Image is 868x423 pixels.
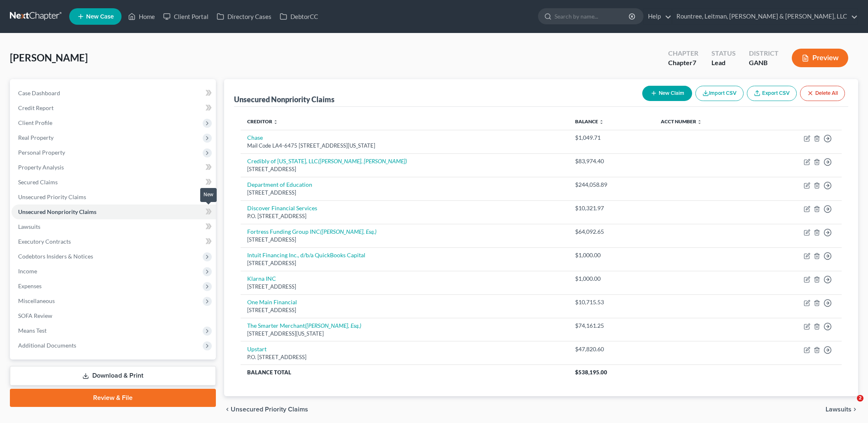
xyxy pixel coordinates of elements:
[840,395,860,415] iframe: Intercom live chat
[305,322,361,329] i: ([PERSON_NAME], Esq.)
[86,14,114,20] span: New Case
[18,268,37,275] span: Income
[575,251,648,259] div: $1,000.00
[575,345,648,353] div: $47,820.60
[12,86,216,101] a: Case Dashboard
[747,86,797,101] a: Export CSV
[18,193,86,200] span: Unsecured Priority Claims
[12,219,216,234] a: Lawsuits
[749,49,779,58] div: District
[12,190,216,204] a: Unsecured Priority Claims
[247,251,365,258] a: Intuit Financing Inc., d/b/a QuickBooks Capital
[575,228,648,236] div: $64,092.65
[247,165,562,173] div: [STREET_ADDRESS]
[224,406,308,413] button: chevron_left Unsecured Priority Claims
[247,353,562,361] div: P.O. [STREET_ADDRESS]
[247,157,407,164] a: Credibly of [US_STATE], LLC([PERSON_NAME], [PERSON_NAME])
[826,406,852,413] span: Lawsuits
[18,253,93,260] span: Codebtors Insiders & Notices
[213,9,276,24] a: Directory Cases
[18,134,54,141] span: Real Property
[247,212,562,220] div: P.O. [STREET_ADDRESS]
[12,160,216,175] a: Property Analysis
[826,406,858,413] button: Lawsuits chevron_right
[575,275,648,283] div: $1,000.00
[18,179,58,186] span: Secured Claims
[18,208,96,215] span: Unsecured Nonpriority Claims
[12,101,216,115] a: Credit Report
[247,259,562,267] div: [STREET_ADDRESS]
[749,58,779,68] div: GANB
[10,52,88,63] span: [PERSON_NAME]
[661,118,702,125] a: Acct Number unfold_more
[247,298,297,305] a: One Main Financial
[18,104,54,111] span: Credit Report
[554,9,630,24] input: Search by name...
[247,345,267,352] a: Upstart
[18,164,64,171] span: Property Analysis
[241,365,569,380] th: Balance Total
[12,204,216,219] a: Unsecured Nonpriority Claims
[18,119,52,126] span: Client Profile
[247,228,377,235] a: Fortress Funding Group INC([PERSON_NAME], Esq.)
[247,322,361,329] a: The Smarter Merchant([PERSON_NAME], Esq.)
[247,236,562,244] div: [STREET_ADDRESS]
[10,366,216,385] a: Download & Print
[224,406,231,413] i: chevron_left
[711,49,736,58] div: Status
[234,94,335,104] div: Unsecured Nonpriority Claims
[12,234,216,249] a: Executory Contracts
[12,175,216,190] a: Secured Claims
[575,322,648,330] div: $74,161.25
[599,120,604,125] i: unfold_more
[276,9,322,24] a: DebtorCC
[575,181,648,189] div: $244,058.89
[18,312,52,319] span: SOFA Review
[575,369,607,376] span: $538,195.00
[247,283,562,291] div: [STREET_ADDRESS]
[857,395,863,402] span: 2
[575,134,648,142] div: $1,049.71
[200,188,217,202] div: New
[247,181,312,188] a: Department of Education
[18,297,55,304] span: Miscellaneous
[672,9,858,24] a: Rountree, Leitman, [PERSON_NAME] & [PERSON_NAME], LLC
[693,59,696,66] span: 7
[18,149,65,156] span: Personal Property
[273,120,278,125] i: unfold_more
[575,157,648,165] div: $83,974.40
[18,223,40,230] span: Lawsuits
[711,58,736,68] div: Lead
[18,342,76,349] span: Additional Documents
[247,306,562,314] div: [STREET_ADDRESS]
[318,157,407,164] i: ([PERSON_NAME], [PERSON_NAME])
[247,118,278,125] a: Creditor unfold_more
[247,134,263,141] a: Chase
[247,275,276,282] a: Klarna INC
[575,118,604,125] a: Balance unfold_more
[18,89,60,96] span: Case Dashboard
[642,86,692,101] button: New Claim
[124,9,159,24] a: Home
[644,9,671,24] a: Help
[697,120,702,125] i: unfold_more
[668,49,698,58] div: Chapter
[10,389,216,407] a: Review & File
[18,282,42,289] span: Expenses
[247,330,562,338] div: [STREET_ADDRESS][US_STATE]
[320,228,377,235] i: ([PERSON_NAME], Esq.)
[668,58,698,68] div: Chapter
[159,9,213,24] a: Client Portal
[575,298,648,306] div: $10,715.53
[247,189,562,197] div: [STREET_ADDRESS]
[231,406,308,413] span: Unsecured Priority Claims
[247,142,562,150] div: Mail Code LA4-6475 [STREET_ADDRESS][US_STATE]
[18,327,47,334] span: Means Test
[800,86,845,101] button: Delete All
[12,308,216,323] a: SOFA Review
[247,204,317,211] a: Discover Financial Services
[18,238,71,245] span: Executory Contracts
[792,49,848,67] button: Preview
[575,204,648,212] div: $10,321.97
[695,86,744,101] button: Import CSV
